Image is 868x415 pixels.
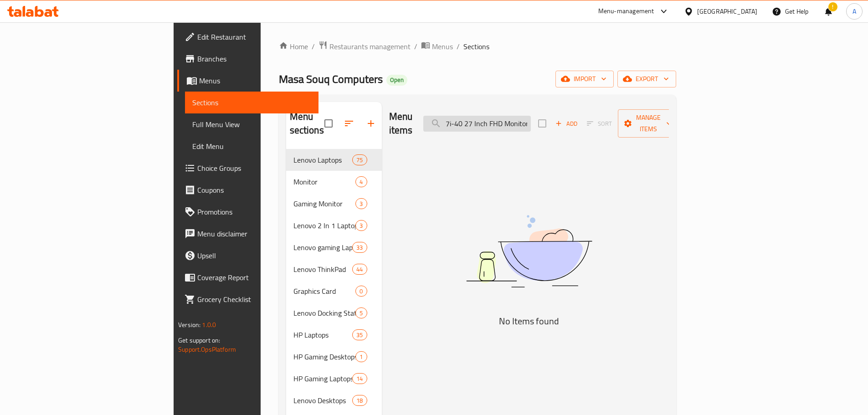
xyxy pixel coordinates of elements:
div: Lenovo Docking Stations5 [286,302,382,324]
a: Coupons [177,179,318,201]
div: items [352,395,367,406]
span: Promotions [197,206,311,217]
span: Select all sections [319,114,338,133]
span: 35 [353,331,366,339]
span: Gaming Monitor [293,198,356,209]
div: items [355,286,367,297]
span: 14 [353,374,366,383]
div: items [355,176,367,187]
span: Sections [463,41,489,52]
div: items [355,351,367,362]
a: Branches [177,48,318,70]
img: dish.svg [415,191,643,312]
span: Graphics Card [293,286,356,297]
span: HP Laptops [293,329,353,340]
span: Lenovo Laptops [293,154,353,165]
span: Lenovo ThinkPad [293,264,353,275]
div: items [352,154,367,165]
span: Manage items [625,112,672,135]
span: Grocery Checklist [197,294,311,305]
span: Menus [432,41,453,52]
a: Menus [177,70,318,92]
h5: No Items found [415,314,643,328]
div: Gaming Monitor3 [286,193,382,215]
a: Menus [421,41,453,52]
a: Upsell [177,245,318,266]
span: Coverage Report [197,272,311,283]
span: Open [386,76,407,84]
a: Full Menu View [185,113,318,135]
a: Sections [185,92,318,113]
a: Edit Menu [185,135,318,157]
span: Lenovo gaming Laptops [293,242,353,253]
div: Lenovo Laptops75 [286,149,382,171]
span: Lenovo 2 In 1 Laptops [293,220,356,231]
span: Sections [192,97,311,108]
button: Add section [360,113,382,134]
div: Open [386,75,407,86]
span: Upsell [197,250,311,261]
span: Sort sections [338,113,360,134]
span: 75 [353,156,366,164]
div: HP Laptops35 [286,324,382,346]
h2: Menu items [389,110,413,137]
span: 3 [356,200,366,208]
div: items [352,329,367,340]
input: search [423,116,531,132]
div: [GEOGRAPHIC_DATA] [697,6,757,16]
a: Menu disclaimer [177,223,318,245]
div: Lenovo gaming Laptops33 [286,236,382,258]
span: Edit Menu [192,141,311,152]
a: Coverage Report [177,266,318,288]
span: Lenovo Desktops [293,395,353,406]
div: Lenovo Docking Stations [293,307,356,318]
span: HP Gaming Desktops [293,351,356,362]
span: 5 [356,309,366,318]
a: Edit Restaurant [177,26,318,48]
div: HP Gaming Desktops1 [286,346,382,368]
span: import [563,73,606,85]
span: Branches [197,53,311,64]
span: Menu disclaimer [197,228,311,239]
div: items [355,220,367,231]
span: 4 [356,178,366,186]
button: import [555,71,614,87]
span: Version: [178,319,200,331]
span: Get support on: [178,334,220,346]
span: Masa Souq Computers [279,69,383,89]
button: Manage items [618,109,679,138]
span: Menus [199,75,311,86]
nav: breadcrumb [279,41,676,52]
span: 3 [356,221,366,230]
div: Lenovo ThinkPad44 [286,258,382,280]
div: items [352,264,367,275]
span: Coupons [197,184,311,195]
span: Restaurants management [329,41,411,52]
span: Choice Groups [197,163,311,174]
div: HP Gaming Laptops14 [286,368,382,389]
div: Graphics Card0 [286,280,382,302]
span: Select section first [581,117,618,131]
span: 44 [353,265,366,274]
a: Choice Groups [177,157,318,179]
span: export [625,73,669,85]
span: Full Menu View [192,119,311,130]
div: items [352,242,367,253]
span: 1 [356,353,366,361]
span: Monitor [293,176,356,187]
span: 18 [353,396,366,405]
span: Add item [552,117,581,131]
div: items [355,198,367,209]
span: HP Gaming Laptops [293,373,353,384]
